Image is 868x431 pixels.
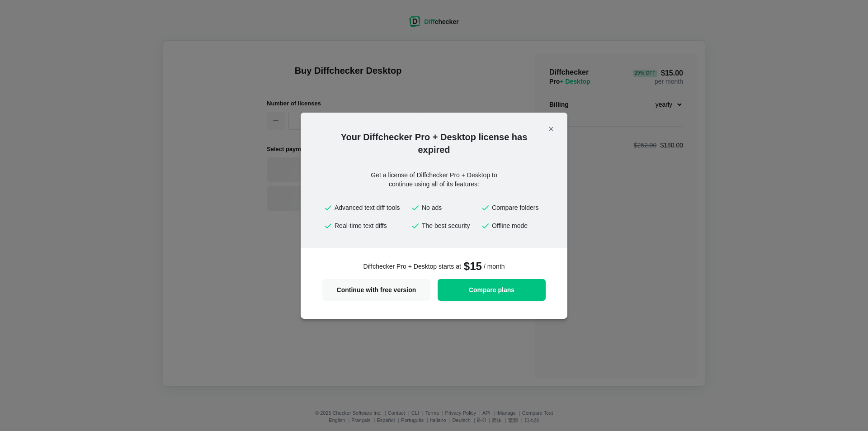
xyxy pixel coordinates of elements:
[322,279,430,301] button: Continue with free version
[363,262,461,271] span: Diffchecker Pro + Desktop starts at
[438,279,546,301] a: Compare plans
[422,203,476,212] span: No ads
[544,122,558,136] button: Close modal
[353,171,515,189] div: Get a license of Diffchecker Pro + Desktop to continue using all of its features:
[422,221,476,230] span: The best security
[335,203,406,212] span: Advanced text diff tools
[328,287,425,293] span: Continue with free version
[492,221,544,230] span: Offline mode
[301,131,567,156] h2: Your Diffchecker Pro + Desktop license has expired
[492,203,544,212] span: Compare folders
[335,221,406,230] span: Real-time text diffs
[443,287,540,293] span: Compare plans
[463,259,482,274] span: $15
[484,262,505,271] span: / month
